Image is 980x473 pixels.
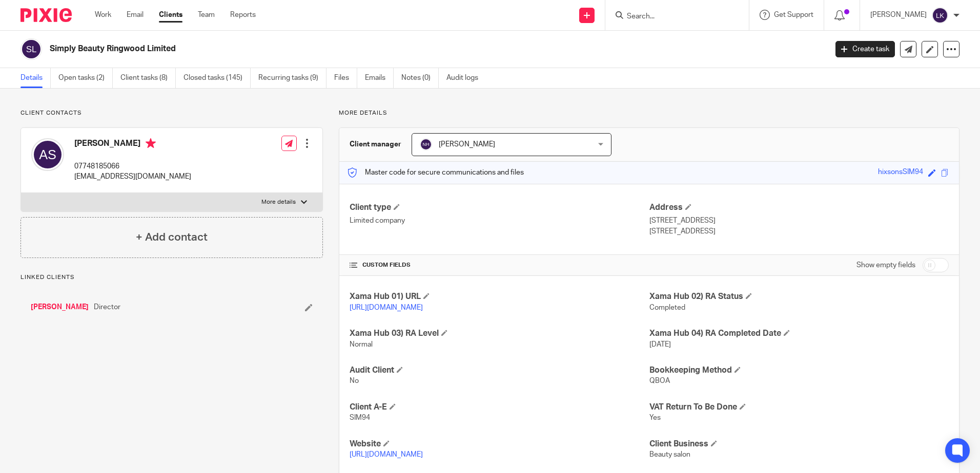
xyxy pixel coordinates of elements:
img: svg%3E [932,7,948,24]
a: Closed tasks (145) [183,68,251,88]
a: Client tasks (8) [120,68,176,88]
p: More details [261,198,296,206]
a: Open tasks (2) [58,68,113,88]
a: Clients [159,10,182,20]
span: Director [94,302,120,312]
h4: Bookkeeping Method [649,365,949,376]
p: [PERSON_NAME] [870,10,927,20]
span: Normal [350,341,373,348]
h4: Xama Hub 04) RA Completed Date [649,328,949,339]
h4: Xama Hub 01) URL [350,291,649,302]
p: Client contacts [21,109,323,117]
p: 07748185066 [74,161,191,171]
h4: + Add contact [136,229,208,245]
span: [PERSON_NAME] [439,141,495,148]
span: Beauty salon [649,451,690,458]
a: Emails [365,68,394,88]
h4: Client A-E [350,402,649,413]
h4: CUSTOM FIELDS [350,261,649,269]
h4: Website [350,439,649,449]
img: Pixie [21,8,72,22]
h4: Client type [350,202,649,213]
a: [PERSON_NAME] [31,302,89,312]
a: Reports [230,10,256,20]
div: hixsonsSIM94 [878,167,923,179]
span: Yes [649,414,661,421]
a: Files [334,68,357,88]
a: Create task [835,41,895,57]
h4: Xama Hub 03) RA Level [350,328,649,339]
input: Search [626,12,718,21]
i: Primary [146,138,156,148]
h4: Audit Client [350,365,649,376]
p: Limited company [350,216,649,226]
a: Email [127,10,144,20]
p: Linked clients [21,273,323,282]
h4: [PERSON_NAME] [74,138,191,151]
p: [STREET_ADDRESS] [649,226,949,236]
a: Team [198,10,215,20]
span: Get Support [774,11,813,18]
p: [STREET_ADDRESS] [649,216,949,226]
img: svg%3E [420,138,432,150]
a: Audit logs [446,68,486,88]
span: QBOA [649,377,670,384]
p: [EMAIL_ADDRESS][DOMAIN_NAME] [74,171,191,182]
h4: VAT Return To Be Done [649,402,949,413]
h2: Simply Beauty Ringwood Limited [50,44,666,54]
p: Master code for secure communications and files [347,167,524,178]
a: Notes (0) [401,68,439,88]
h4: Address [649,202,949,213]
h3: Client manager [350,139,401,149]
a: Details [21,68,51,88]
a: [URL][DOMAIN_NAME] [350,304,423,311]
span: [DATE] [649,341,671,348]
a: Recurring tasks (9) [258,68,326,88]
span: Completed [649,304,685,311]
img: svg%3E [31,138,64,171]
img: svg%3E [21,38,42,60]
a: Work [95,10,111,20]
h4: Xama Hub 02) RA Status [649,291,949,302]
p: More details [339,109,959,117]
label: Show empty fields [856,260,915,270]
span: SIM94 [350,414,370,421]
span: No [350,377,359,384]
h4: Client Business [649,439,949,449]
a: [URL][DOMAIN_NAME] [350,451,423,458]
